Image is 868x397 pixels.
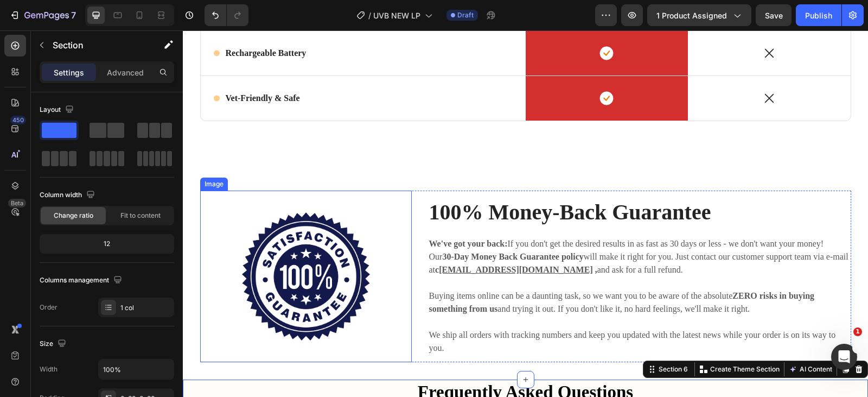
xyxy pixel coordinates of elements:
[373,10,420,21] span: UVB NEW LP
[8,199,26,207] div: Beta
[805,10,832,21] div: Publish
[40,273,124,288] div: Columns management
[756,4,792,26] button: Save
[647,4,751,26] button: 1 product assigned
[604,332,652,345] button: AI Content
[474,334,507,344] div: Section 6
[796,4,841,26] button: Publish
[853,327,862,336] span: 1
[10,116,26,124] div: 450
[246,207,667,220] p: If you don't get the desired results in as fast as 30 days or less - we don't want your money!
[53,39,142,52] p: Section
[246,209,325,218] strong: We've got your back:
[183,30,868,397] iframe: Design area
[246,220,667,324] p: Our will make it right for you. Just contact our customer support team via e-mail at and ask for ...
[831,344,857,370] iframe: Intercom live chat
[205,4,248,26] div: Undo/Redo
[40,188,97,203] div: Column width
[252,235,410,244] a: c[EMAIL_ADDRESS][DOMAIN_NAME]
[54,67,84,78] p: Settings
[765,11,783,20] span: Save
[527,334,597,344] p: Create Theme Section
[457,10,474,20] span: Draft
[259,222,400,231] strong: 30-Day Money Back Guarantee policy
[120,303,171,313] div: 1 col
[42,236,172,251] div: 12
[412,235,414,244] strong: ,
[99,360,174,379] input: Auto
[40,303,58,312] div: Order
[40,364,58,374] div: Width
[54,211,93,220] span: Change ratio
[246,168,667,196] p: 100% Money-Back Guarantee
[252,235,410,244] strong: c
[71,9,76,22] p: 7
[656,10,727,21] span: 1 product assigned
[4,4,81,26] button: 7
[120,211,161,220] span: Fit to content
[40,103,76,117] div: Layout
[235,352,450,371] strong: Frequently Asked Questions
[40,337,68,351] div: Size
[256,235,410,244] u: [EMAIL_ADDRESS][DOMAIN_NAME]
[368,10,371,21] span: /
[107,67,144,78] p: Advanced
